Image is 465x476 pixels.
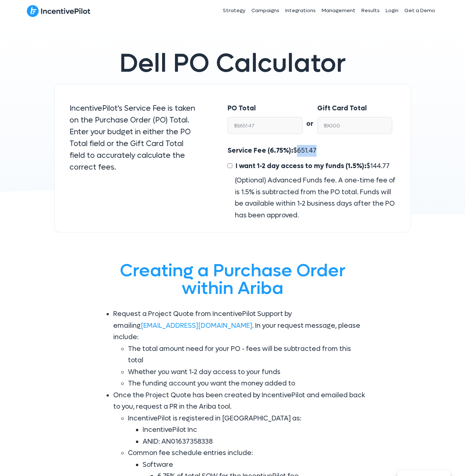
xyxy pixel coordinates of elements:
[128,366,367,378] li: Whether you want 1-2 day access to your funds
[317,103,367,114] label: Gift Card Total
[228,103,256,114] label: PO Total
[69,103,198,173] p: IncentivePilot's Service Fee is taken on the Purchase Order (PO) Total. Enter your budget in eith...
[128,343,367,366] li: The total amount need for your PO - fees will be subtracted from this total
[234,162,390,170] span: $
[319,1,358,20] a: Management
[27,5,90,17] img: IncentivePilot
[228,146,293,155] span: Service Fee (6.75%):
[128,378,367,390] li: The funding account you want the money added to
[248,1,282,20] a: Campaigns
[401,1,438,20] a: Get a Demo
[383,1,401,20] a: Login
[143,424,367,436] li: IncentivePilot Inc
[141,322,252,330] a: [EMAIL_ADDRESS][DOMAIN_NAME]
[228,163,232,168] input: I want 1-2 day access to my funds (1.5%):$144.77
[119,47,346,80] span: Dell PO Calculator
[236,162,366,170] span: I want 1-2 day access to my funds (1.5%):
[370,162,390,170] span: 144.77
[113,308,367,390] li: Request a Project Quote from IncentivePilot Support by emailing . In your request message, please...
[120,259,346,300] span: Creating a Purchase Order within Ariba
[282,1,319,20] a: Integrations
[169,1,439,20] nav: Header Menu
[297,146,316,155] span: 651.47
[128,413,367,448] li: IncentivePilot is registered in [GEOGRAPHIC_DATA] as:
[303,103,317,130] div: or
[228,145,396,221] div: $
[358,1,383,20] a: Results
[143,436,367,448] li: ANID: AN01637358338
[220,1,248,20] a: Strategy
[228,175,396,221] div: (Optional) Advanced Funds fee. A one-time fee of is 1.5% is subtracted from the PO total. Funds w...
